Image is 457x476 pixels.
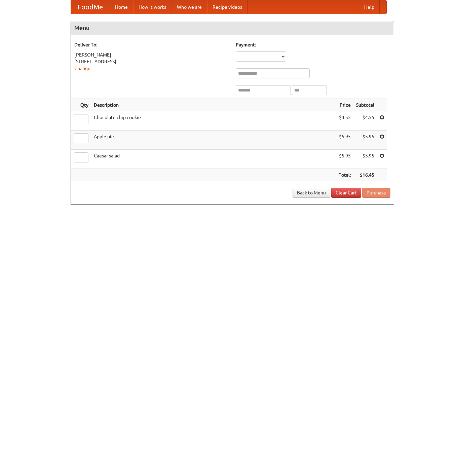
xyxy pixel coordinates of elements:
[71,0,110,14] a: FoodMe
[74,41,229,48] h5: Deliver To:
[91,99,336,111] th: Description
[71,21,394,35] h4: Menu
[336,111,353,131] td: $4.55
[336,99,353,111] th: Price
[336,169,353,181] th: Total:
[91,150,336,169] td: Caesar salad
[336,150,353,169] td: $5.95
[362,188,390,198] button: Purchase
[172,0,207,14] a: Who we are
[359,0,380,14] a: Help
[91,111,336,131] td: Chocolate chip cookie
[133,0,172,14] a: How it works
[353,169,377,181] th: $16.45
[207,0,247,14] a: Recipe videos
[353,99,377,111] th: Subtotal
[236,41,390,48] h5: Payment:
[74,66,90,71] a: Change
[91,131,336,150] td: Apple pie
[74,51,229,58] div: [PERSON_NAME]
[110,0,133,14] a: Home
[74,58,229,65] div: [STREET_ADDRESS]
[353,111,377,131] td: $4.55
[71,99,91,111] th: Qty
[353,150,377,169] td: $5.95
[336,131,353,150] td: $5.95
[353,131,377,150] td: $5.95
[331,188,361,198] a: Clear Cart
[293,188,330,198] a: Back to Menu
